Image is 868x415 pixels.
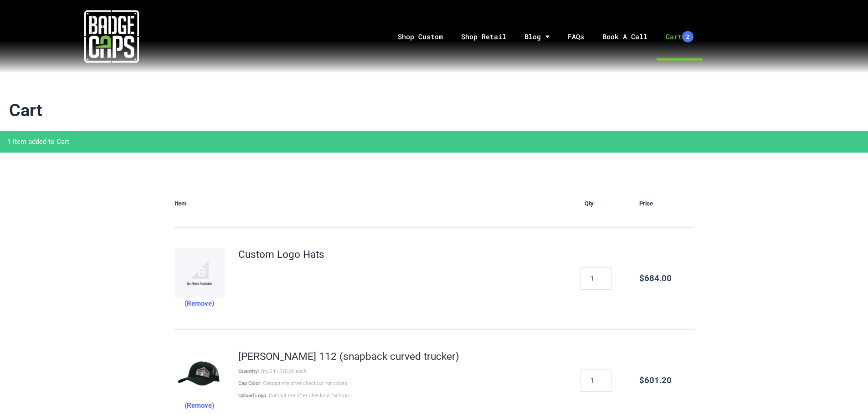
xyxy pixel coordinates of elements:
[238,380,262,386] span: Cap Color:
[238,393,267,399] span: Upload Logo:
[238,350,459,362] a: [PERSON_NAME] 112 (snapback curved trucker)
[639,273,694,284] div: $684.00
[639,375,694,386] div: $601.20
[9,100,859,121] h1: Cart
[269,393,349,399] span: Contact me after checkout for logo
[389,13,452,61] a: Shop Custom
[593,13,657,61] a: Book A Call
[657,13,703,61] a: Cart2
[175,180,585,228] div: Item
[559,13,593,61] a: FAQs
[822,371,868,415] iframe: Chat Widget
[238,369,259,374] span: Quantity:
[185,298,214,309] button: (Remove)
[223,13,868,61] nav: Menu
[84,9,139,64] img: badgecaps white logo with green acccent
[185,400,214,411] button: (Remove)
[515,13,559,61] a: Blog
[175,248,225,298] img: product placeholder image
[238,248,578,261] h3: Custom Logo Hats
[263,380,347,386] span: Contact me after checkout for colors
[452,13,515,61] a: Shop Retail
[585,180,639,228] div: Qty
[639,180,694,228] div: Price
[175,350,225,400] img: BadgeCaps - Richardson 112
[261,369,307,374] span: Qty 24 - $25.05 each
